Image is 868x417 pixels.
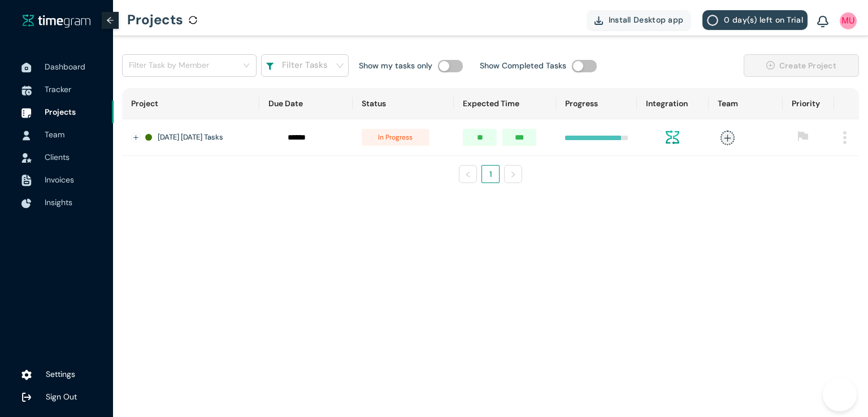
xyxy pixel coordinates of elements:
img: filterIcon [266,63,274,71]
span: Settings [46,369,75,379]
th: Priority [783,88,834,119]
a: 1 [482,166,499,183]
th: Project [122,88,259,119]
button: plus-circleCreate Project [744,54,859,77]
li: Next Page [504,165,522,183]
span: 0 day(s) left on Trial [724,14,803,26]
th: Team [709,88,783,119]
img: InvoiceIcon [21,153,32,163]
span: flag [797,131,809,142]
div: [DATE] [DATE] Tasks [145,132,250,143]
span: down [336,62,344,70]
span: Insights [45,197,72,207]
span: in progress [362,129,429,146]
a: timegram [23,14,90,28]
th: Progress [556,88,637,119]
button: 0 day(s) left on Trial [702,10,808,30]
span: Projects [45,107,76,117]
span: Team [45,129,64,140]
span: arrow-left [106,16,114,24]
img: MenuIcon.83052f96084528689178504445afa2f4.svg [843,131,847,144]
li: 1 [481,165,500,183]
span: Invoices [45,175,74,185]
th: Status [353,88,454,119]
img: BellIcon [817,16,828,28]
img: TimeTrackerIcon [21,85,32,95]
h1: Filter Tasks [282,59,328,72]
span: Sign Out [46,392,77,402]
img: ProjectIcon [21,108,32,118]
span: right [510,171,517,178]
img: settings.78e04af822cf15d41b38c81147b09f22.svg [21,370,32,381]
button: Expand row [132,133,141,142]
span: sync [189,16,197,24]
h1: [DATE] [DATE] Tasks [158,132,223,143]
span: plus [721,131,735,145]
span: Install Desktop app [609,14,684,26]
span: Clients [45,152,70,162]
iframe: Toggle Customer Support [823,377,857,411]
img: UserIcon [840,12,857,29]
h1: Projects [127,3,183,37]
img: DownloadApp [594,16,603,25]
button: right [504,165,522,183]
img: InsightsIcon [21,198,32,208]
button: Install Desktop app [587,10,692,30]
span: left [465,171,471,178]
img: InvoiceIcon [21,175,32,186]
button: left [459,165,477,183]
img: logOut.ca60ddd252d7bab9102ea2608abe0238.svg [21,392,32,402]
th: Expected Time [454,88,555,119]
span: Dashboard [45,62,85,72]
img: DashboardIcon [21,63,32,73]
th: Due Date [259,88,353,119]
th: Integration [637,88,709,119]
img: timegram [23,14,90,28]
span: Tracker [45,84,71,94]
li: Previous Page [459,165,477,183]
img: UserIcon [21,131,32,141]
h1: Show my tasks only [359,59,432,72]
img: integration [666,131,679,144]
h1: Show Completed Tasks [480,59,566,72]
